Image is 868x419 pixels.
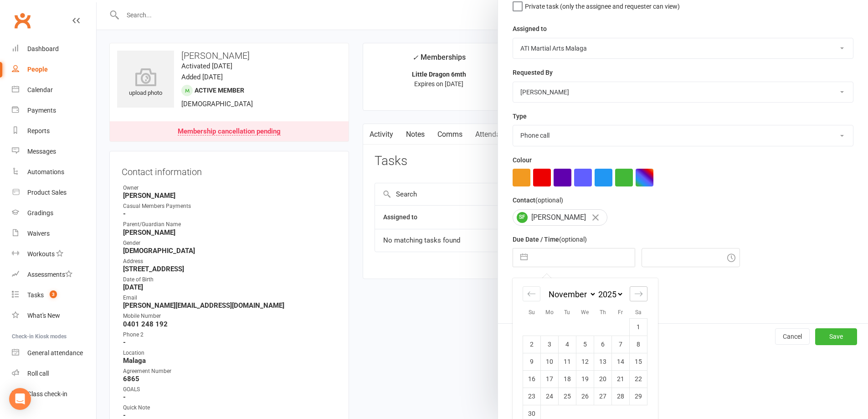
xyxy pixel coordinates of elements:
div: Open Intercom Messenger [9,388,31,410]
label: Colour [513,155,532,165]
td: Saturday, November 15, 2025 [630,353,647,370]
small: Su [529,309,535,316]
div: Gradings [27,209,53,217]
div: Automations [27,168,64,176]
small: We [581,309,589,316]
div: Workouts [27,250,55,258]
label: Assigned to [513,24,547,34]
label: Due Date / Time [513,234,587,244]
a: General attendance kiosk mode [12,343,96,363]
td: Thursday, November 20, 2025 [594,370,612,388]
small: (optional) [559,236,587,243]
td: Sunday, November 9, 2025 [523,353,541,370]
a: People [12,59,96,80]
td: Wednesday, November 19, 2025 [576,370,594,388]
div: Tasks [27,291,44,299]
td: Friday, November 7, 2025 [612,336,630,353]
td: Monday, November 3, 2025 [541,336,559,353]
td: Thursday, November 13, 2025 [594,353,612,370]
td: Monday, November 10, 2025 [541,353,559,370]
td: Tuesday, November 18, 2025 [559,370,576,388]
span: SF [517,212,528,223]
label: Contact [513,195,563,205]
a: Product Sales [12,182,96,203]
td: Friday, November 14, 2025 [612,353,630,370]
a: Assessments [12,264,96,285]
small: Fr [618,309,623,316]
a: Calendar [12,80,96,100]
span: 3 [50,290,57,298]
a: Tasks 3 [12,285,96,305]
td: Tuesday, November 11, 2025 [559,353,576,370]
td: Saturday, November 29, 2025 [630,388,647,405]
label: Type [513,111,527,121]
a: What's New [12,305,96,326]
td: Tuesday, November 4, 2025 [559,336,576,353]
td: Saturday, November 8, 2025 [630,336,647,353]
label: Requested By [513,67,553,78]
td: Thursday, November 6, 2025 [594,336,612,353]
td: Thursday, November 27, 2025 [594,388,612,405]
a: Class kiosk mode [12,384,96,404]
a: Roll call [12,363,96,384]
td: Monday, November 24, 2025 [541,388,559,405]
td: Friday, November 28, 2025 [612,388,630,405]
a: Messages [12,141,96,162]
button: Cancel [775,328,810,345]
a: Waivers [12,223,96,244]
div: [PERSON_NAME] [513,209,607,226]
div: Move forward to switch to the next month. [630,286,647,301]
a: Payments [12,100,96,121]
a: Gradings [12,203,96,223]
div: What's New [27,312,60,319]
small: Sa [635,309,642,316]
div: General attendance [27,349,83,357]
small: Mo [545,309,554,316]
td: Sunday, November 23, 2025 [523,388,541,405]
td: Tuesday, November 25, 2025 [559,388,576,405]
label: Email preferences [513,276,565,286]
a: Workouts [12,244,96,264]
div: Class check-in [27,390,67,398]
td: Sunday, November 2, 2025 [523,336,541,353]
td: Saturday, November 1, 2025 [630,318,647,336]
a: Clubworx [11,9,34,32]
td: Wednesday, November 12, 2025 [576,353,594,370]
div: Dashboard [27,45,59,52]
small: (optional) [535,197,563,204]
div: Roll call [27,370,49,377]
a: Reports [12,121,96,141]
div: Move backward to switch to the previous month. [523,286,540,301]
div: Waivers [27,230,50,237]
td: Friday, November 21, 2025 [612,370,630,388]
button: Save [815,328,857,345]
td: Sunday, November 16, 2025 [523,370,541,388]
td: Wednesday, November 26, 2025 [576,388,594,405]
a: Dashboard [12,39,96,59]
div: People [27,66,48,73]
small: Th [600,309,606,316]
div: Messages [27,148,56,155]
div: Reports [27,127,50,134]
div: Product Sales [27,189,67,196]
div: Assessments [27,271,72,278]
div: Payments [27,107,56,114]
td: Wednesday, November 5, 2025 [576,336,594,353]
td: Saturday, November 22, 2025 [630,370,647,388]
td: Monday, November 17, 2025 [541,370,559,388]
div: Calendar [27,86,53,93]
a: Automations [12,162,96,182]
small: Tu [564,309,570,316]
